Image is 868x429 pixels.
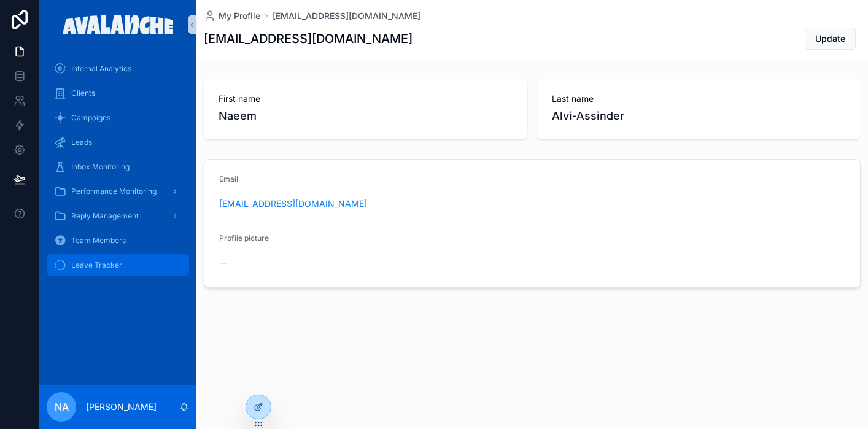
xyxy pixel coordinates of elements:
span: -- [219,257,227,269]
span: Email [219,174,238,184]
span: Performance Monitoring [71,187,157,196]
span: Inbox Monitoring [71,162,130,172]
img: App logo [63,15,174,34]
span: Leads [71,137,92,147]
a: Reply Management [47,205,189,227]
span: Leave Tracker [71,260,122,270]
span: NA [55,400,69,414]
h1: [EMAIL_ADDRESS][DOMAIN_NAME] [204,30,413,47]
a: My Profile [204,10,260,22]
span: Profile picture [219,233,269,242]
span: Reply Management [71,211,139,221]
a: Leads [47,131,189,153]
p: [PERSON_NAME] [86,401,157,413]
span: First name [219,93,513,105]
a: Performance Monitoring [47,180,189,203]
a: Campaigns [47,107,189,129]
span: Alvi-Assinder [552,107,846,125]
span: Naeem [219,107,513,125]
button: Update [805,28,856,50]
a: Leave Tracker [47,254,189,276]
a: Internal Analytics [47,58,189,80]
span: My Profile [219,10,260,22]
span: Clients [71,88,95,98]
a: Team Members [47,230,189,252]
span: Internal Analytics [71,64,131,74]
a: Clients [47,82,189,104]
div: scrollable content [39,49,196,292]
span: Last name [552,93,846,105]
a: [EMAIL_ADDRESS][DOMAIN_NAME] [273,10,420,22]
span: Team Members [71,236,126,245]
span: Campaigns [71,113,110,123]
a: [EMAIL_ADDRESS][DOMAIN_NAME] [219,198,367,210]
a: Inbox Monitoring [47,156,189,178]
span: Update [815,33,845,45]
